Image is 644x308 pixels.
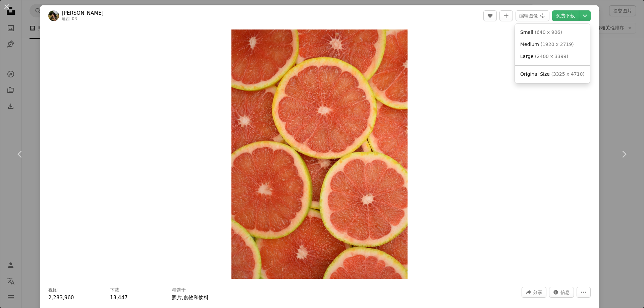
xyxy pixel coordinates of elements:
[540,42,574,47] span: ( 1920 x 2719 )
[520,29,533,35] span: Small
[515,24,590,83] div: 选择下载大小
[520,71,550,77] span: Original Size
[579,10,591,21] button: 选择下载大小
[520,42,539,47] span: Medium
[520,54,533,59] span: Large
[551,71,584,77] span: ( 3325 x 4710 )
[535,54,568,59] span: ( 2400 x 3399 )
[535,29,562,35] span: ( 640 x 906 )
